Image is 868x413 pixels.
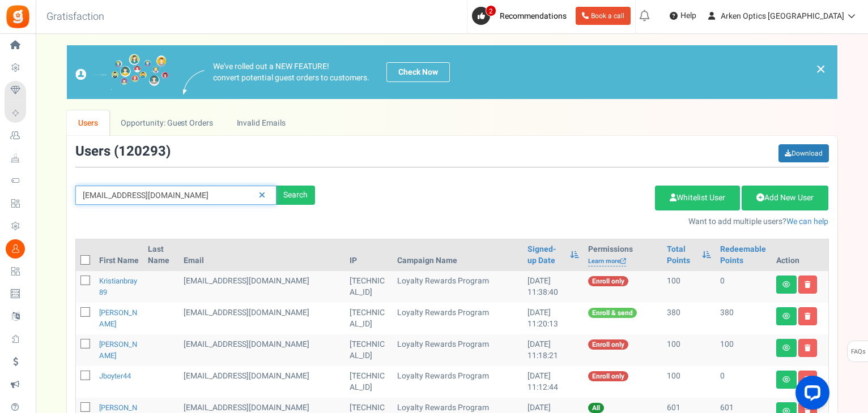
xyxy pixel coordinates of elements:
[118,141,166,161] span: 120293
[179,366,345,398] td: General
[225,110,297,136] a: Invalid Emails
[486,5,496,16] span: 2
[742,186,828,210] a: Add New User
[805,281,811,288] i: Delete user
[716,303,772,334] td: 380
[523,366,584,398] td: [DATE] 11:12:44
[523,334,584,366] td: [DATE] 11:18:21
[500,10,567,22] span: Recommendations
[778,144,829,162] a: Download
[850,341,866,363] span: FAQs
[716,334,772,366] td: 100
[393,334,523,366] td: Loyalty Rewards Program
[662,303,715,334] td: 380
[386,62,450,82] a: Check Now
[276,186,315,205] div: Search
[588,339,628,350] span: Enroll only
[34,6,117,28] h3: Gratisfaction
[99,339,137,361] a: [PERSON_NAME]
[816,62,826,76] a: ×
[662,334,715,366] td: 100
[179,271,345,303] td: General
[786,216,828,227] a: We can help
[179,334,345,366] td: General
[716,366,772,398] td: 0
[183,70,205,94] img: images
[527,244,564,266] a: Signed-up Date
[588,403,604,413] span: All
[588,371,628,381] span: Enroll only
[665,7,701,25] a: Help
[588,257,626,266] a: Learn more
[99,371,131,381] a: jboyter44
[345,239,392,271] th: IP
[345,271,392,303] td: [TECHNICAL_ID]
[95,239,143,271] th: First Name
[576,7,631,25] a: Book a call
[393,239,523,271] th: Campaign Name
[75,144,171,159] h3: Users ( )
[667,244,696,266] a: Total Points
[345,334,392,366] td: [TECHNICAL_ID]
[716,271,772,303] td: 0
[393,271,523,303] td: Loyalty Rewards Program
[99,307,137,329] a: [PERSON_NAME]
[345,303,392,334] td: [TECHNICAL_ID]
[772,239,828,271] th: Action
[782,376,790,383] i: View details
[662,366,715,398] td: 100
[393,366,523,398] td: Loyalty Rewards Program
[782,313,790,320] i: View details
[655,186,740,210] a: Whitelist User
[213,61,369,84] p: We've rolled out a NEW FEATURE! convert potential guest orders to customers.
[75,186,276,205] input: Search by email or name
[99,276,137,298] a: kristianbray89
[588,308,637,318] span: Enroll & send
[523,303,584,334] td: [DATE] 11:20:13
[584,239,662,271] th: Permissions
[109,110,224,136] a: Opportunity: Guest Orders
[720,244,767,266] a: Redeemable Points
[782,281,790,288] i: View details
[523,271,584,303] td: [DATE] 11:38:40
[678,10,696,21] span: Help
[143,239,180,271] th: Last Name
[179,303,345,334] td: General
[782,345,790,351] i: View details
[805,313,811,320] i: Delete user
[805,345,811,351] i: Delete user
[472,7,571,25] a: 2 Recommendations
[662,271,715,303] td: 100
[5,4,31,29] img: Gratisfaction
[345,366,392,398] td: [TECHNICAL_ID]
[253,186,271,205] a: Reset
[588,276,628,286] span: Enroll only
[332,216,829,227] p: Want to add multiple users?
[721,10,844,22] span: Arken Optics [GEOGRAPHIC_DATA]
[67,110,110,136] a: Users
[75,54,169,91] img: images
[179,239,345,271] th: Email
[393,303,523,334] td: Loyalty Rewards Program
